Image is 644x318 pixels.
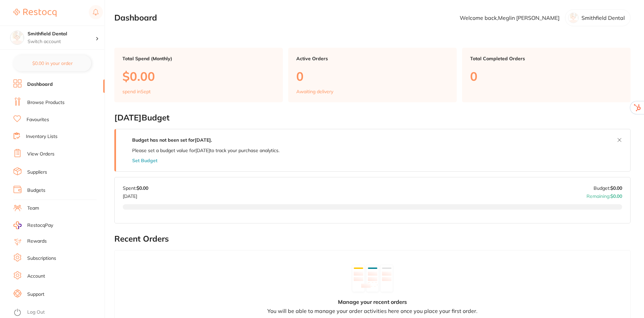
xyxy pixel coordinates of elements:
h2: Recent Orders [114,234,631,244]
a: Dashboard [27,81,53,88]
a: Budgets [27,187,45,194]
img: RestocqPay [13,221,22,229]
a: RestocqPay [13,221,53,229]
p: Remaining: [586,191,622,199]
a: Subscriptions [27,255,56,262]
p: spend in Sept [122,89,151,94]
a: Favourites [27,116,49,123]
a: Rewards [27,238,47,245]
h4: Smithfield Dental [28,31,96,37]
a: Total Spend (Monthly)$0.00spend inSept [114,48,283,102]
p: Please set a budget value for [DATE] to track your purchase analytics. [132,148,279,153]
strong: $0.00 [610,185,622,191]
h2: Dashboard [114,13,157,23]
a: Team [27,205,39,212]
strong: Budget has not been set for [DATE] . [132,137,212,143]
button: Set Budget [132,158,157,163]
img: Smithfield Dental [10,31,24,44]
span: RestocqPay [27,222,53,229]
p: 0 [470,69,622,83]
p: Switch account [28,38,96,45]
a: Support [27,291,44,298]
a: Active Orders0Awaiting delivery [288,48,457,102]
a: Suppliers [27,169,47,176]
img: Restocq Logo [13,9,56,17]
a: View Orders [27,151,54,157]
p: 0 [296,69,449,83]
p: $0.00 [122,69,275,83]
h4: Manage your recent orders [338,299,407,305]
a: Restocq Logo [13,5,56,21]
p: Spent: [123,185,148,191]
p: Awaiting delivery [296,89,333,94]
strong: $0.00 [610,193,622,199]
h2: [DATE] Budget [114,113,631,122]
a: Total Completed Orders0 [462,48,631,102]
p: Welcome back, Meglin [PERSON_NAME] [460,15,560,21]
a: Browse Products [27,99,65,106]
p: Total Completed Orders [470,56,622,61]
p: Smithfield Dental [581,15,625,21]
a: Log Out [27,309,45,316]
a: Inventory Lists [26,133,58,140]
button: Log Out [13,307,103,318]
strong: $0.00 [137,185,148,191]
p: Budget: [594,185,622,191]
p: Total Spend (Monthly) [122,56,275,61]
a: Account [27,273,45,280]
button: $0.00 in your order [13,55,91,71]
p: Active Orders [296,56,449,61]
p: You will be able to manage your order activities here once you place your first order. [267,308,478,314]
p: [DATE] [123,191,148,199]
